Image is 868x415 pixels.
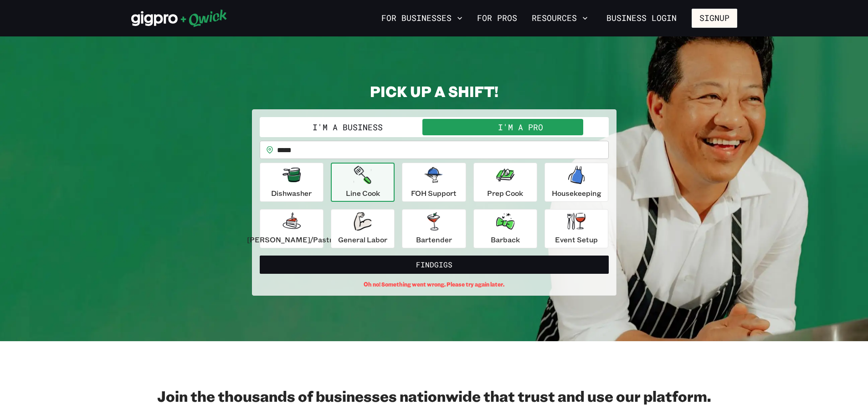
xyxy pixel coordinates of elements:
[331,163,395,202] button: Line Cook
[378,10,466,26] button: For Businesses
[473,209,537,248] button: Barback
[552,188,601,199] p: Housekeeping
[402,163,466,202] button: FOH Support
[262,119,434,135] button: I'm a Business
[473,163,537,202] button: Prep Cook
[491,234,520,245] p: Barback
[416,234,452,245] p: Bartender
[411,188,457,199] p: FOH Support
[346,188,380,199] p: Line Cook
[331,209,395,248] button: General Labor
[252,82,616,100] h2: PICK UP A SHIFT!
[555,234,598,245] p: Event Setup
[692,9,737,28] button: Signup
[402,209,466,248] button: Bartender
[338,234,387,245] p: General Labor
[364,281,504,288] span: Oh no! Something went wrong. Please try again later.
[271,188,312,199] p: Dishwasher
[544,163,608,202] button: Housekeeping
[544,209,608,248] button: Event Setup
[131,387,737,405] h2: Join the thousands of businesses nationwide that trust and use our platform.
[434,119,607,135] button: I'm a Pro
[473,10,521,26] a: For Pros
[528,10,591,26] button: Resources
[247,234,336,245] p: [PERSON_NAME]/Pastry
[487,188,523,199] p: Prep Cook
[599,9,684,28] a: Business Login
[260,256,609,274] button: FindGigs
[260,163,324,202] button: Dishwasher
[260,209,324,248] button: [PERSON_NAME]/Pastry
